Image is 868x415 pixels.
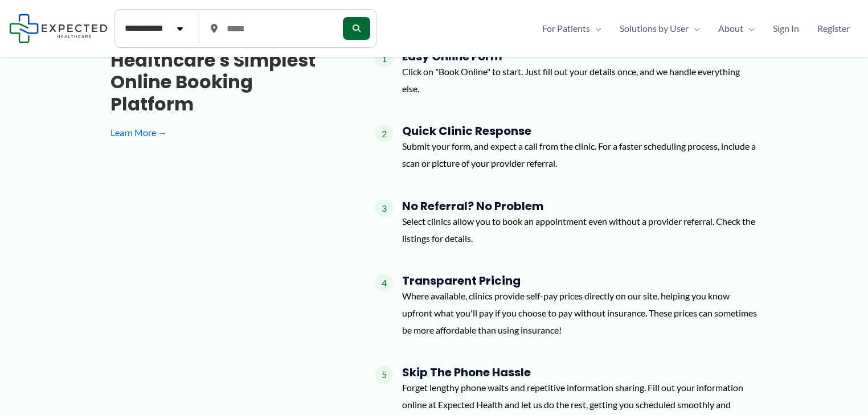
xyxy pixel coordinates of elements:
[402,63,758,97] p: Click on "Book Online" to start. Just fill out your details once, and we handle everything else.
[110,50,338,115] h3: Healthcare's simplest online booking platform
[375,274,393,292] span: 4
[110,124,338,141] a: Learn More →
[375,199,393,217] span: 3
[808,20,859,37] a: Register
[402,199,758,213] h4: No Referral? No Problem
[533,20,611,37] a: For PatientsMenu Toggle
[375,365,393,384] span: 5
[402,287,758,338] p: Where available, clinics provide self-pay prices directly on our site, helping you know upfront w...
[590,20,601,37] span: Menu Toggle
[402,274,758,287] h4: Transparent Pricing
[620,20,689,37] span: Solutions by User
[718,20,743,37] span: About
[611,20,709,37] a: Solutions by UserMenu Toggle
[375,50,393,68] span: 1
[9,14,108,43] img: Expected Healthcare Logo - side, dark font, small
[375,124,393,142] span: 2
[773,20,799,37] span: Sign In
[542,20,590,37] span: For Patients
[402,213,758,246] p: Select clinics allow you to book an appointment even without a provider referral. Check the listi...
[689,20,700,37] span: Menu Toggle
[743,20,755,37] span: Menu Toggle
[402,138,758,171] p: Submit your form, and expect a call from the clinic. For a faster scheduling process, include a s...
[709,20,764,37] a: AboutMenu Toggle
[817,20,850,37] span: Register
[402,124,758,138] h4: Quick Clinic Response
[402,365,758,379] h4: Skip the Phone Hassle
[764,20,808,37] a: Sign In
